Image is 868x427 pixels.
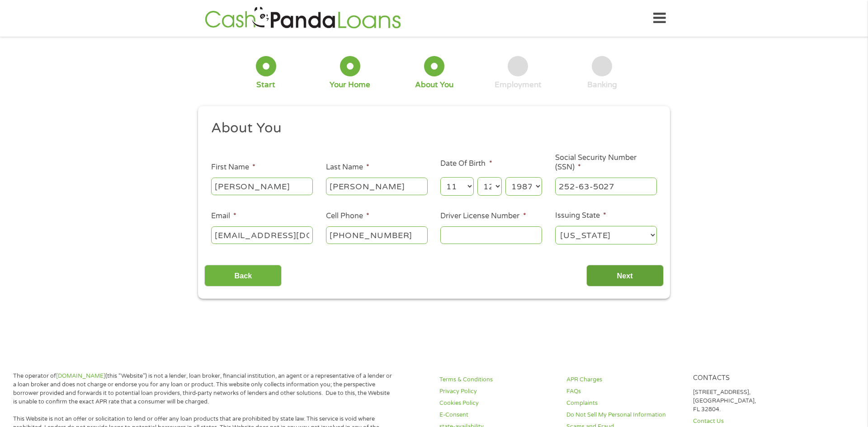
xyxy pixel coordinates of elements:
[566,375,682,384] a: APR Charges
[211,211,236,221] label: Email
[56,372,105,380] a: [DOMAIN_NAME]
[439,399,555,408] a: Cookies Policy
[566,411,682,419] a: Do Not Sell My Personal Information
[439,375,555,384] a: Terms & Conditions
[693,417,809,426] a: Contact Us
[495,80,542,90] div: Employment
[326,211,369,221] label: Cell Phone
[566,387,682,396] a: FAQs
[440,159,492,169] label: Date Of Birth
[211,119,651,137] h2: About You
[204,265,282,287] input: Back
[211,163,255,172] label: First Name
[211,178,313,195] input: John
[326,163,369,172] label: Last Name
[326,226,428,244] input: (541) 754-3010
[587,80,617,90] div: Banking
[555,211,606,221] label: Issuing State
[439,387,555,396] a: Privacy Policy
[566,399,682,408] a: Complaints
[440,211,526,221] label: Driver License Number
[555,153,657,172] label: Social Security Number (SSN)
[13,372,393,406] p: The operator of (this “Website”) is not a lender, loan broker, financial institution, an agent or...
[693,374,809,383] h4: Contacts
[693,388,809,414] p: [STREET_ADDRESS], [GEOGRAPHIC_DATA], FL 32804.
[256,80,275,90] div: Start
[555,178,657,195] input: 078-05-1120
[330,80,370,90] div: Your Home
[415,80,453,90] div: About You
[586,265,664,287] input: Next
[211,226,313,244] input: john@gmail.com
[439,411,555,419] a: E-Consent
[326,178,428,195] input: Smith
[202,5,404,31] img: GetLoanNow Logo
